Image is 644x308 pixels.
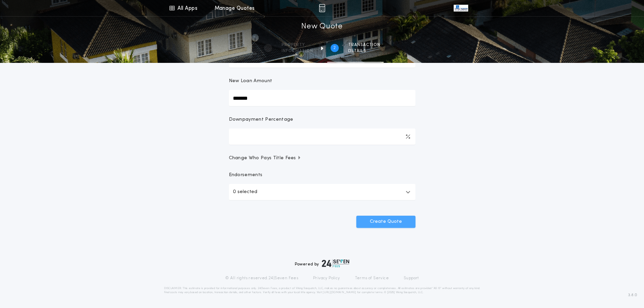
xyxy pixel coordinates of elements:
[313,276,340,281] a: Privacy Policy
[404,276,419,281] a: Support
[229,116,293,123] p: Downpayment Percentage
[628,292,637,298] span: 3.8.0
[229,184,415,200] button: 0 selected
[229,172,415,179] p: Endorsements
[295,259,350,267] div: Powered by
[454,5,468,11] img: vs-icon
[229,90,415,106] input: New Loan Amount
[322,259,350,267] img: logo
[229,128,415,145] input: Downpayment Percentage
[323,291,356,294] a: [URL][DOMAIN_NAME]
[225,276,298,281] p: © All rights reserved. 24|Seven Fees
[319,4,325,12] img: img
[301,21,342,32] h1: New Quote
[355,276,389,281] a: Terms of Service
[348,48,380,54] span: details
[229,78,272,85] p: New Loan Amount
[282,42,313,48] span: Property
[333,45,336,51] h2: 2
[229,155,302,162] span: Change Who Pays Title Fees
[229,155,415,162] button: Change Who Pays Title Fees
[348,42,380,48] span: Transaction
[282,48,313,54] span: information
[164,286,480,294] p: DISCLAIMER: This estimate is provided for informational purposes only. 24|Seven Fees, a product o...
[233,188,257,196] p: 0 selected
[356,216,415,228] button: Create Quote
